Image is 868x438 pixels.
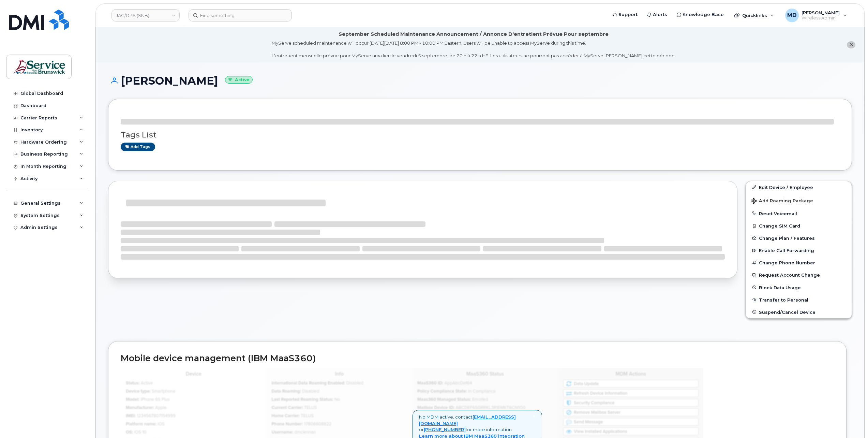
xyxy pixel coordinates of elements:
[272,40,676,59] div: MyServe scheduled maintenance will occur [DATE][DATE] 8:00 PM - 10:00 PM Eastern. Users will be u...
[759,248,814,253] span: Enable Call Forwarding
[746,232,852,244] button: Change Plan / Features
[847,41,855,48] button: close notification
[339,31,609,38] div: September Scheduled Maintenance Announcement / Annonce D'entretient Prévue Pour septembre
[121,143,155,151] a: Add tags
[746,193,852,207] button: Add Roaming Package
[759,309,815,315] span: Suspend/Cancel Device
[746,306,852,318] button: Suspend/Cancel Device
[759,236,815,241] span: Change Plan / Features
[225,76,253,84] small: Active
[746,220,852,232] button: Change SIM Card
[533,413,536,419] span: ×
[746,269,852,281] button: Request Account Change
[746,257,852,269] button: Change Phone Number
[746,207,852,220] button: Reset Voicemail
[121,131,839,139] h3: Tags List
[533,414,536,419] a: Close
[746,181,852,193] a: Edit Device / Employee
[121,354,834,363] h2: Mobile device management (IBM MaaS360)
[108,75,852,87] h1: [PERSON_NAME]
[746,244,852,257] button: Enable Call Forwarding
[424,427,466,432] a: [PHONE_NUMBER]
[746,281,852,294] button: Block Data Usage
[751,198,813,205] span: Add Roaming Package
[419,414,516,426] a: [EMAIL_ADDRESS][DOMAIN_NAME]
[746,294,852,306] button: Transfer to Personal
